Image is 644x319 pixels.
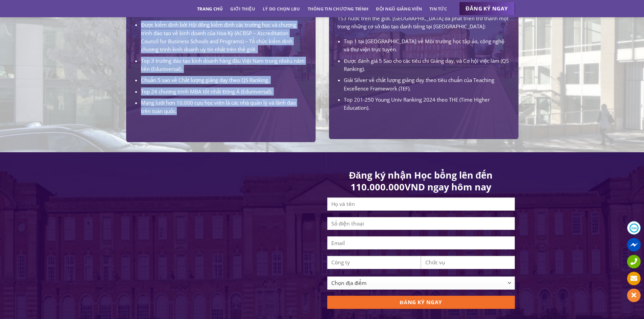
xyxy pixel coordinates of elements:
li: Giải Silver về chất lượng giảng dạy theo tiêu chuẩn của Teaching Excellence Framework (TEF). [344,76,509,92]
li: Top 1 tại [GEOGRAPHIC_DATA] về Môi trường học tập ảo, công nghệ và thư viện trực tuyến. [344,37,509,54]
input: Số điện thoại [327,217,515,230]
a: Tin tức [429,3,447,15]
li: Top 24 chương trình MBA tốt nhất Đông Á (Eduniversal). [141,87,307,96]
li: Được kiểm định bởi Hội đồng kiểm định các trường học và chương trình đào tạo về kinh doanh của Ho... [141,21,307,53]
li: Được đánh giá 5 Sao cho các tiêu chí Giảng dạy, và Cơ hội việc làm (QS Ranking). [344,57,509,73]
h1: Đăng ký nhận Học bổng lên đến 110.000.000VND ngay hôm nay [327,169,515,193]
a: Thông tin chương trình [308,3,369,15]
li: Top 201-250 Young Univ Ranking 2024 theo THE (Time Higher Education). [344,96,509,112]
li: Mạng lưới hơn 10.000 cựu học viên là các nhà quản lý và lãnh đạo trên toàn quốc. [141,99,307,115]
span: ĐĂNG KÝ NGAY [466,4,508,13]
input: Email [327,236,515,249]
a: Đội ngũ giảng viên [376,3,422,15]
li: Top 3 trường đào tạo kinh doanh hàng đầu Việt Nam trong nhiều năm liền (Eduniversal). [141,57,307,73]
a: Lý do chọn LBU [263,3,300,15]
li: Chuẩn 5 sao về Chất lượng giảng dạy theo QS Ranking. [141,76,307,84]
a: Giới thiệu [230,3,255,15]
a: ĐĂNG KÝ NGAY [459,2,515,16]
input: Công ty [327,256,421,269]
iframe: Thạc sĩ Quản trị kinh doanh Quốc tế - Leeds Beckett MBA từ ĐH FPT & ĐH Leeds Beckett (UK) [129,198,317,311]
a: Trang chủ [197,3,223,15]
input: Chức vụ [421,256,515,269]
input: Họ và tên [327,197,515,211]
input: ĐĂNG KÝ NGAY [327,296,515,309]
